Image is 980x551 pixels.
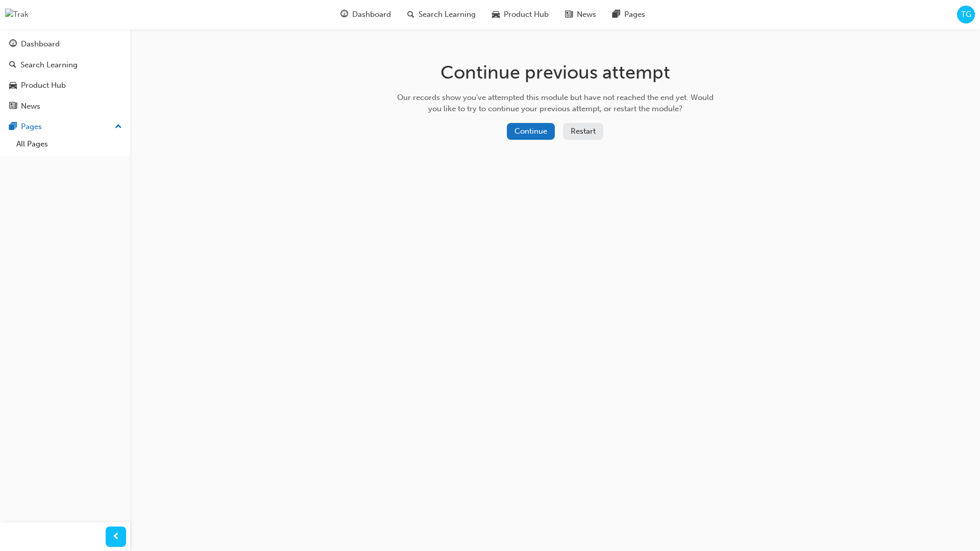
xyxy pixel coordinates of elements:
[4,35,126,54] a: Dashboard
[5,9,29,20] img: Trak
[4,117,126,136] button: Pages
[407,8,414,21] span: search-icon
[612,8,620,21] span: pages-icon
[340,8,348,21] span: guage-icon
[4,76,126,95] a: Product Hub
[4,56,126,74] a: Search Learning
[21,121,42,133] div: Pages
[9,122,17,132] span: pages-icon
[352,9,391,20] span: Dashboard
[9,61,16,70] span: search-icon
[4,97,126,116] a: News
[9,40,17,49] span: guage-icon
[961,9,971,20] span: TG
[577,9,596,20] span: News
[624,9,645,20] span: Pages
[21,80,66,91] div: Product Hub
[4,33,126,117] button: DashboardSearch LearningProduct HubNews
[565,8,573,21] span: news-icon
[557,4,604,25] a: news-iconNews
[419,9,476,20] span: Search Learning
[399,4,484,25] a: search-iconSearch Learning
[115,120,122,134] span: up-icon
[604,4,653,25] a: pages-iconPages
[484,4,557,25] a: car-iconProduct Hub
[9,81,17,90] span: car-icon
[507,123,555,140] button: Continue
[394,61,717,84] h1: Continue previous attempt
[20,59,78,71] div: Search Learning
[21,101,40,112] div: News
[332,4,399,25] a: guage-iconDashboard
[504,9,549,20] span: Product Hub
[12,136,126,152] a: All Pages
[394,92,717,115] div: Our records show you've attempted this module but have not reached the end yet. Would you like to...
[957,6,975,23] button: TG
[112,531,120,543] span: prev-icon
[9,102,17,111] span: news-icon
[21,38,60,50] div: Dashboard
[563,123,603,140] button: Restart
[492,8,500,21] span: car-icon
